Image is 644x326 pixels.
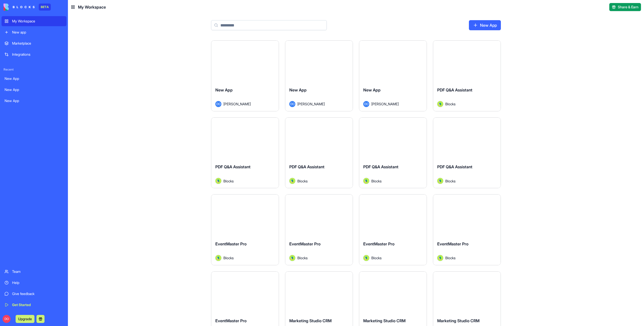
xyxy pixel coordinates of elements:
a: New App [2,74,66,84]
span: Blocks [223,178,234,184]
span: Blocks [223,255,234,260]
button: Share & Earn [609,3,641,11]
img: Avatar [437,255,443,261]
a: My Workspace [2,16,66,26]
div: New App [5,87,63,92]
span: PDF Q&A Assistant [363,164,398,169]
div: New App [5,76,63,81]
img: Avatar [289,178,295,184]
span: DO [363,101,369,107]
span: PDF Q&A Assistant [437,87,472,92]
span: EventMaster Pro [437,241,468,246]
a: PDF Q&A AssistantAvatarBlocks [211,117,279,188]
span: Marketing Studio CRM [363,318,406,323]
span: Blocks [371,255,382,260]
a: BETA [4,4,51,11]
div: BETA [39,4,51,11]
span: Share & Earn [618,5,638,10]
span: [PERSON_NAME] [297,101,325,107]
a: Give feedback [2,289,66,299]
img: Avatar [289,255,295,261]
span: Blocks [445,255,456,260]
a: EventMaster ProAvatarBlocks [433,194,501,265]
img: Avatar [215,178,221,184]
span: DO [289,101,295,107]
span: PDF Q&A Assistant [289,164,325,169]
span: Blocks [297,178,308,184]
button: Upgrade [16,315,34,323]
span: EventMaster Pro [289,241,320,246]
div: Give feedback [12,291,63,296]
a: New App [2,96,66,106]
img: logo [4,4,35,11]
span: New App [363,87,381,92]
span: DO [215,101,221,107]
div: My Workspace [12,19,63,24]
span: My Workspace [78,4,106,10]
a: EventMaster ProAvatarBlocks [285,194,353,265]
span: Blocks [297,255,308,260]
span: DO [3,315,11,323]
a: EventMaster ProAvatarBlocks [359,194,427,265]
span: Recent [2,68,66,72]
a: Help [2,278,66,288]
span: EventMaster Pro [215,318,247,323]
div: Get Started [12,302,63,307]
div: New app [12,30,63,35]
a: EventMaster ProAvatarBlocks [211,194,279,265]
img: Avatar [363,255,369,261]
span: New App [215,87,233,92]
img: Avatar [437,178,443,184]
div: Team [12,269,63,274]
img: Avatar [437,101,443,107]
span: [PERSON_NAME] [371,101,399,107]
div: Help [12,280,63,285]
a: New AppDO[PERSON_NAME] [285,40,353,111]
a: PDF Q&A AssistantAvatarBlocks [359,117,427,188]
span: PDF Q&A Assistant [215,164,251,169]
span: Marketing Studio CRM [437,318,479,323]
a: New App [469,20,501,30]
div: New App [5,98,63,103]
span: Blocks [445,178,456,184]
a: Team [2,267,66,277]
span: New App [289,87,307,92]
a: PDF Q&A AssistantAvatarBlocks [433,117,501,188]
span: Marketing Studio CRM [289,318,332,323]
span: Blocks [445,101,456,107]
span: [PERSON_NAME] [223,101,251,107]
img: Avatar [215,255,221,261]
span: EventMaster Pro [363,241,394,246]
span: EventMaster Pro [215,241,247,246]
a: Get Started [2,300,66,310]
span: Blocks [371,178,382,184]
a: PDF Q&A AssistantAvatarBlocks [433,40,501,111]
div: Integrations [12,52,63,57]
a: New app [2,27,66,37]
span: PDF Q&A Assistant [437,164,472,169]
a: Upgrade [16,316,34,321]
img: Avatar [363,178,369,184]
a: New App [2,85,66,95]
div: Marketplace [12,41,63,46]
a: Integrations [2,49,66,59]
a: PDF Q&A AssistantAvatarBlocks [285,117,353,188]
a: Marketplace [2,38,66,48]
a: New AppDO[PERSON_NAME] [211,40,279,111]
a: New AppDO[PERSON_NAME] [359,40,427,111]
